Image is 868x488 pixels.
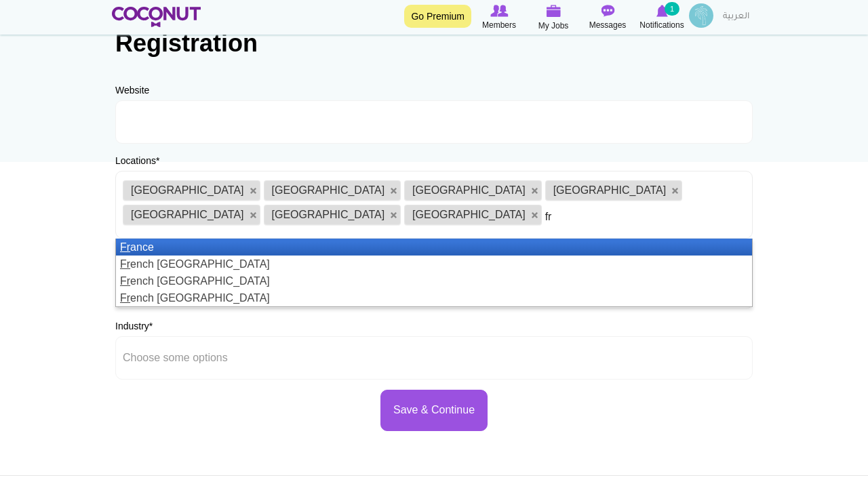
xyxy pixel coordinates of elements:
a: Browse Members Members [472,3,526,32]
span: Members [482,18,516,32]
span: [GEOGRAPHIC_DATA] [131,184,244,196]
li: ance [116,239,752,256]
a: My Jobs My Jobs [526,3,580,33]
li: ench [GEOGRAPHIC_DATA] [116,272,752,289]
span: [GEOGRAPHIC_DATA] [272,184,385,196]
span: My Jobs [538,19,569,33]
img: Notifications [656,5,668,17]
span: This field is required. [149,321,153,331]
img: Messages [601,5,614,17]
img: My Jobs [546,5,561,17]
span: [GEOGRAPHIC_DATA] [553,184,667,196]
img: Home [112,7,201,27]
span: [GEOGRAPHIC_DATA] [412,209,526,220]
em: Fr [120,241,130,253]
label: Industry [115,319,153,333]
a: العربية [716,3,756,30]
span: [GEOGRAPHIC_DATA] [412,184,526,196]
button: Save & Continue [380,390,488,431]
li: ench [GEOGRAPHIC_DATA] [116,289,752,306]
em: Fr [120,292,130,304]
h1: Complete Registration [115,3,285,56]
li: ench [GEOGRAPHIC_DATA] [116,256,752,272]
a: Messages Messages [580,3,635,32]
img: Browse Members [490,5,508,17]
label: Locations [115,154,159,167]
small: 1 [665,2,679,16]
span: [GEOGRAPHIC_DATA] [131,209,244,220]
a: Notifications Notifications 1 [635,3,689,32]
em: Fr [120,258,130,270]
label: Website [115,83,149,97]
span: Messages [589,18,627,32]
span: Notifications [639,18,684,32]
span: [GEOGRAPHIC_DATA] [272,209,385,220]
a: Go Premium [404,5,471,28]
span: This field is required. [156,155,159,166]
em: Fr [120,275,130,287]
